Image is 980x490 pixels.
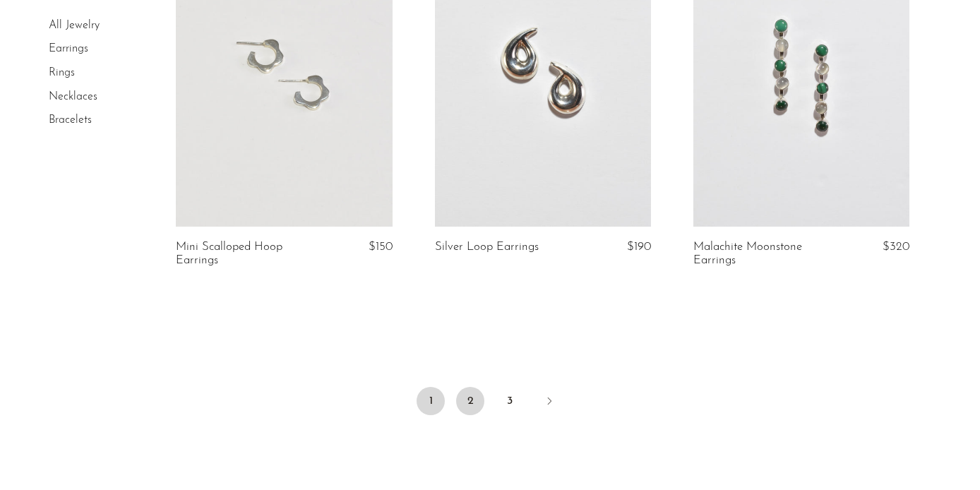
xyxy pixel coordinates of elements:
[435,241,539,253] a: Silver Loop Earrings
[176,241,318,267] a: Mini Scalloped Hoop Earrings
[417,387,445,415] span: 1
[369,241,393,253] span: $150
[49,20,100,31] a: All Jewelry
[496,387,524,415] a: 3
[693,241,836,267] a: Malachite Moonstone Earrings
[883,241,909,253] span: $320
[49,67,75,78] a: Rings
[49,114,92,126] a: Bracelets
[49,44,88,55] a: Earrings
[535,387,563,418] a: Next
[49,91,97,102] a: Necklaces
[627,241,651,253] span: $190
[456,387,484,415] a: 2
